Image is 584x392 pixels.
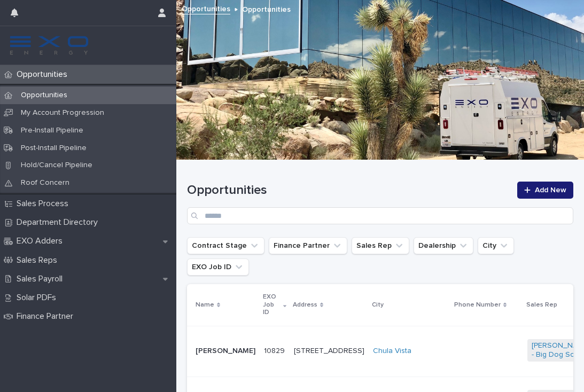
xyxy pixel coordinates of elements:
[12,126,92,135] p: Pre-Install Pipeline
[12,199,77,209] p: Sales Process
[12,108,113,117] p: My Account Progression
[187,258,249,276] button: EXO Job ID
[454,299,501,311] p: Phone Number
[12,161,101,170] p: Hold/Cancel Pipeline
[372,299,384,311] p: City
[196,299,214,311] p: Name
[12,144,95,153] p: Post-Install Pipeline
[12,293,65,303] p: Solar PDFs
[263,291,281,318] p: EXO Job ID
[182,2,230,14] a: Opportunities
[12,255,66,265] p: Sales Reps
[12,69,76,80] p: Opportunities
[373,347,411,356] a: Chula Vista
[12,274,71,284] p: Sales Payroll
[269,237,347,254] button: Finance Partner
[242,3,291,14] p: Opportunities
[9,35,90,56] img: FKS5r6ZBThi8E5hshIGi
[196,347,255,356] p: [PERSON_NAME]
[12,217,106,228] p: Department Directory
[478,237,514,254] button: City
[517,182,573,199] a: Add New
[12,236,71,246] p: EXO Adders
[12,178,78,187] p: Roof Concern
[12,311,82,322] p: Finance Partner
[293,299,317,311] p: Address
[264,344,287,356] p: 10829
[294,347,364,356] p: [STREET_ADDRESS]
[12,91,76,100] p: Opportunities
[187,207,573,224] input: Search
[526,299,557,311] p: Sales Rep
[535,186,566,194] span: Add New
[414,237,473,254] button: Dealership
[352,237,409,254] button: Sales Rep
[187,183,511,198] h1: Opportunities
[187,237,264,254] button: Contract Stage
